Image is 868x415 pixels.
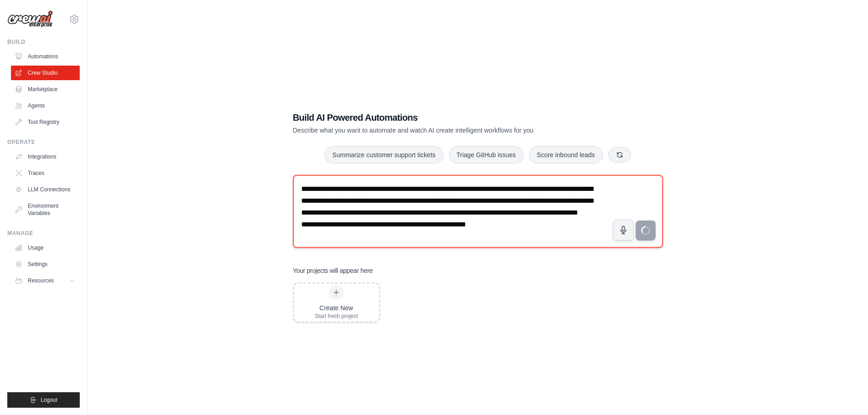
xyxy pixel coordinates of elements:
[293,126,599,135] p: Describe what you want to automate and watch AI create intelligent workflows for you
[11,115,80,129] a: Tool Registry
[7,392,80,408] button: Logout
[11,98,80,113] a: Agents
[11,273,80,288] button: Resources
[11,199,80,220] a: Environment Variables
[11,49,80,64] a: Automations
[822,371,868,415] iframe: Chat Widget
[293,111,599,124] h1: Build AI Powered Automations
[11,149,80,164] a: Integrations
[608,147,631,163] button: Get new suggestions
[11,82,80,97] a: Marketplace
[324,146,443,164] button: Summarize customer support tickets
[7,230,80,237] div: Manage
[11,257,80,272] a: Settings
[11,166,80,180] a: Traces
[293,266,373,275] h3: Your projects will appear here
[11,182,80,197] a: LLM Connections
[7,10,53,28] img: Logo
[449,146,524,164] button: Triage GitHub issues
[28,277,54,284] span: Resources
[41,396,57,404] span: Logout
[11,66,80,80] a: Crew Studio
[7,38,80,46] div: Build
[7,138,80,146] div: Operate
[315,313,358,320] div: Start fresh project
[613,220,634,241] button: Click to speak your automation idea
[529,146,603,164] button: Score inbound leads
[315,303,358,313] div: Create New
[11,241,80,255] a: Usage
